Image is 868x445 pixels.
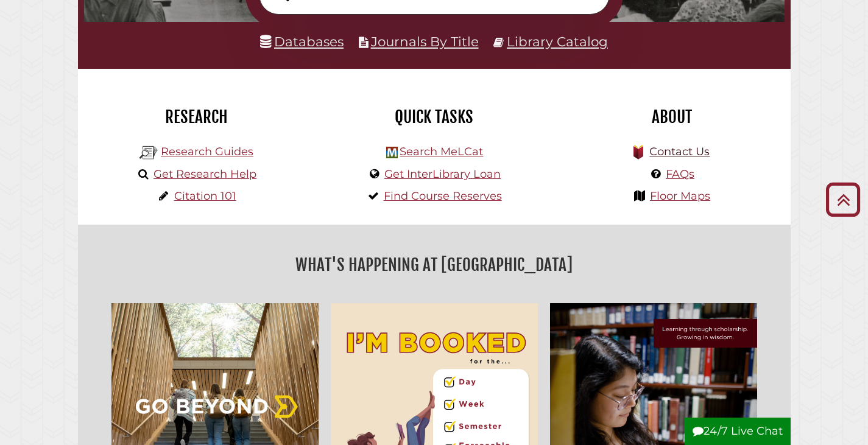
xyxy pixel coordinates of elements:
h2: About [562,107,782,127]
a: Back to Top [821,189,865,209]
a: Citation 101 [174,189,236,203]
a: Search MeLCat [400,145,483,158]
a: Research Guides [161,145,253,158]
a: Contact Us [649,145,710,158]
a: Databases [260,33,344,49]
img: Hekman Library Logo [386,147,398,158]
a: Floor Maps [650,189,710,203]
a: FAQs [666,167,694,181]
h2: What's Happening at [GEOGRAPHIC_DATA] [87,251,782,279]
a: Journals By Title [371,33,479,49]
a: Library Catalog [507,33,608,49]
a: Get Research Help [153,167,256,181]
a: Get InterLibrary Loan [384,167,501,181]
h2: Research [87,107,306,127]
h2: Quick Tasks [325,107,544,127]
img: Hekman Library Logo [139,144,158,162]
a: Find Course Reserves [384,189,502,203]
